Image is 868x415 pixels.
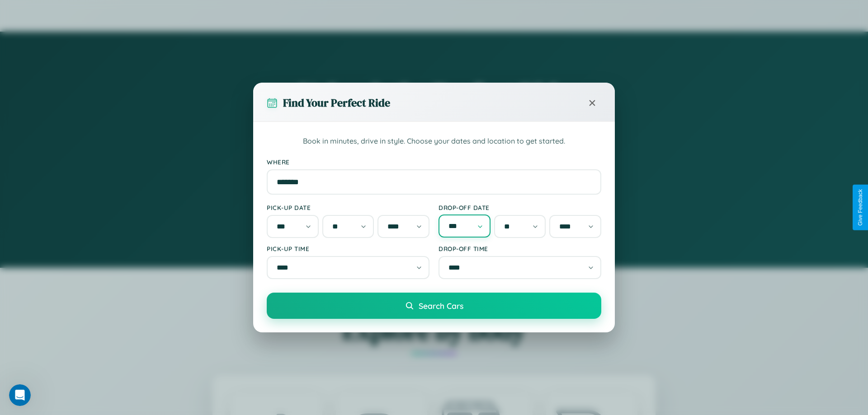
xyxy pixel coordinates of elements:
button: Search Cars [267,293,601,319]
label: Pick-up Time [267,245,429,252]
label: Drop-off Time [439,245,601,252]
h3: Find Your Perfect Ride [283,95,390,110]
label: Pick-up Date [267,204,429,211]
span: Search Cars [419,301,463,311]
label: Drop-off Date [439,204,601,211]
label: Where [267,158,601,166]
p: Book in minutes, drive in style. Choose your dates and location to get started. [267,135,601,147]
